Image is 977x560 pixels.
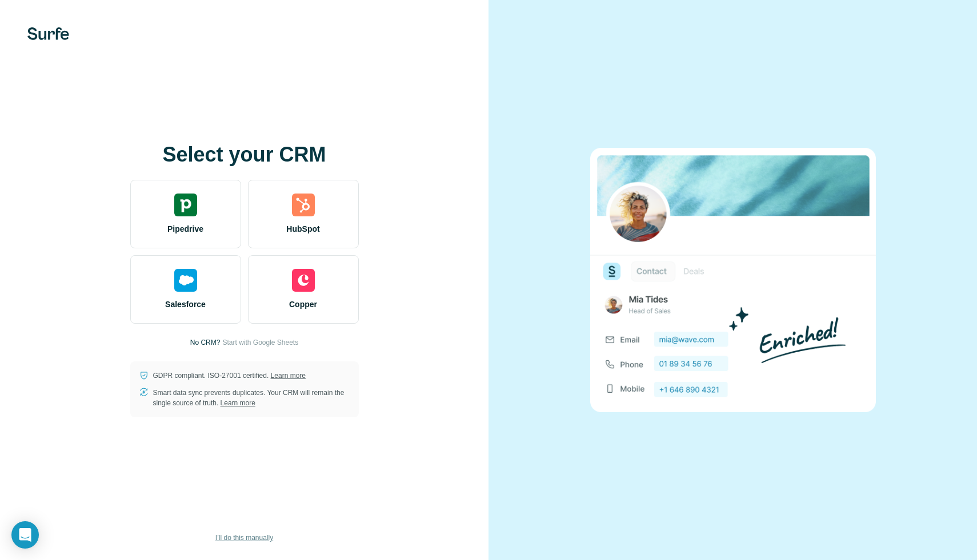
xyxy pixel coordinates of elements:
p: Smart data sync prevents duplicates. Your CRM will remain the single source of truth. [153,388,350,408]
h1: Select your CRM [130,143,359,166]
button: I’ll do this manually [207,529,281,546]
button: Start with Google Sheets [222,337,298,348]
span: I’ll do this manually [215,533,273,543]
a: Learn more [221,399,255,407]
span: Salesforce [165,299,206,310]
img: salesforce's logo [174,269,197,292]
p: GDPR compliant. ISO-27001 certified. [153,370,306,381]
img: none image [590,148,876,412]
img: copper's logo [292,269,315,292]
a: Learn more [271,372,306,380]
img: pipedrive's logo [174,194,197,216]
p: No CRM? [190,337,221,348]
img: Surfe's logo [27,27,69,40]
span: Copper [289,299,317,310]
div: Open Intercom Messenger [11,521,39,549]
span: Pipedrive [167,223,203,235]
img: hubspot's logo [292,194,315,216]
span: HubSpot [286,223,319,235]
